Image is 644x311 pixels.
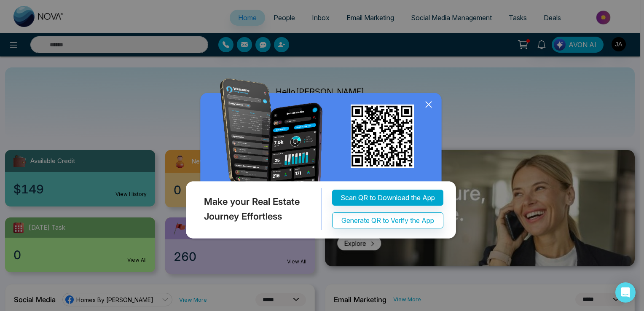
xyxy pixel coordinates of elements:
div: Make your Real Estate Journey Effortless [184,188,322,230]
button: Scan QR to Download the App [332,190,443,206]
img: qr_for_download_app.png [351,105,414,168]
img: QRModal [184,78,460,242]
button: Generate QR to Verify the App [332,212,443,228]
div: Open Intercom Messenger [615,282,636,303]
